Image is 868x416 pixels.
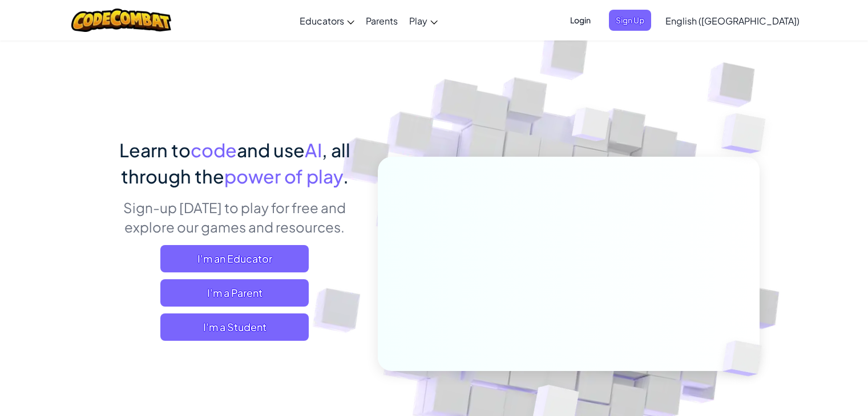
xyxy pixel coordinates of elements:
[160,279,309,307] a: I'm a Parent
[160,313,309,341] button: I'm a Student
[109,198,361,236] p: Sign-up [DATE] to play for free and explore our games and resources.
[237,138,305,161] span: and use
[360,5,403,36] a: Parents
[294,5,360,36] a: Educators
[160,245,309,272] a: I'm an Educator
[609,10,651,31] button: Sign Up
[699,85,797,182] img: Overlap cubes
[660,5,805,36] a: English ([GEOGRAPHIC_DATA])
[550,85,632,170] img: Overlap cubes
[343,165,349,187] span: .
[305,138,322,161] span: AI
[703,317,789,400] img: Overlap cubes
[224,165,343,187] span: power of play
[300,15,344,27] span: Educators
[191,138,237,161] span: code
[71,9,171,32] img: CodeCombat logo
[119,138,191,161] span: Learn to
[665,15,800,27] span: English ([GEOGRAPHIC_DATA])
[409,15,427,27] span: Play
[563,10,597,31] button: Login
[403,5,443,36] a: Play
